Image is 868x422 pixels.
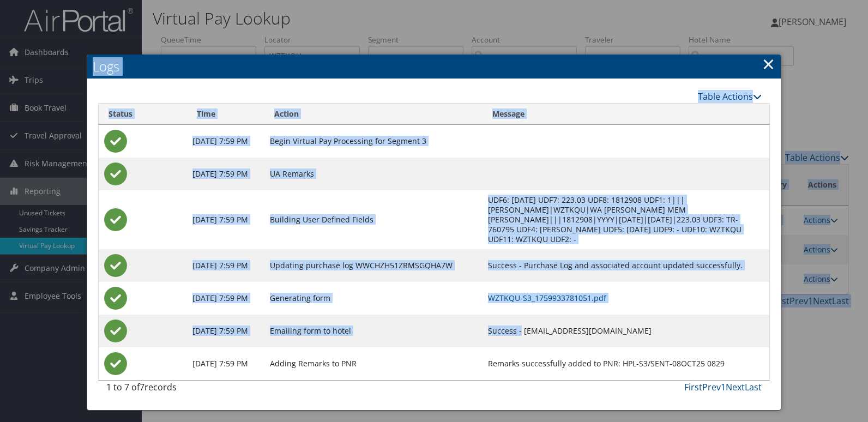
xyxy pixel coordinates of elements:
[698,91,762,103] a: Table Actions
[264,249,483,282] td: Updating purchase log WWCHZH51ZRMSGQHA7W
[483,315,769,347] td: Success - [EMAIL_ADDRESS][DOMAIN_NAME]
[264,125,483,158] td: Begin Virtual Pay Processing for Segment 3
[187,104,264,125] th: Time: activate to sort column ascending
[745,381,762,393] a: Last
[483,104,769,125] th: Message: activate to sort column ascending
[187,347,264,380] td: [DATE] 7:59 PM
[684,381,702,393] a: First
[87,55,781,79] h2: Logs
[187,190,264,249] td: [DATE] 7:59 PM
[483,249,769,282] td: Success - Purchase Log and associated account updated successfully.
[187,249,264,282] td: [DATE] 7:59 PM
[187,282,264,315] td: [DATE] 7:59 PM
[264,104,483,125] th: Action: activate to sort column ascending
[187,125,264,158] td: [DATE] 7:59 PM
[762,53,775,75] a: Close
[187,158,264,190] td: [DATE] 7:59 PM
[187,315,264,347] td: [DATE] 7:59 PM
[264,347,483,380] td: Adding Remarks to PNR
[702,381,721,393] a: Prev
[264,158,483,190] td: UA Remarks
[140,381,144,393] span: 7
[99,104,187,125] th: Status: activate to sort column ascending
[721,381,726,393] a: 1
[483,190,769,249] td: UDF6: [DATE] UDF7: 223.03 UDF8: 1812908 UDF1: 1|||[PERSON_NAME]|WZTKQU|WA [PERSON_NAME] MEM [PERS...
[264,190,483,249] td: Building User Defined Fields
[726,381,745,393] a: Next
[106,381,258,399] div: 1 to 7 of records
[264,282,483,315] td: Generating form
[264,315,483,347] td: Emailing form to hotel
[488,293,606,303] a: WZTKQU-S3_1759933781051.pdf
[483,347,769,380] td: Remarks successfully added to PNR: HPL-S3/SENT-08OCT25 0829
